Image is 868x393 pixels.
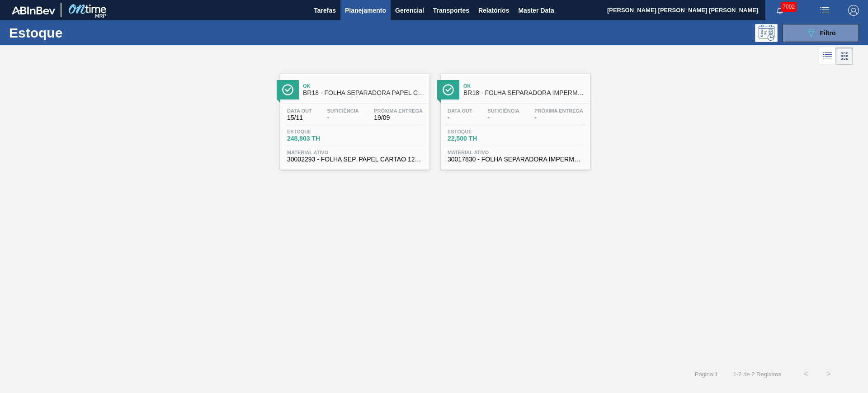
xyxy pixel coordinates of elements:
span: Data out [287,108,312,114]
span: Estoque [287,129,350,134]
a: ÍconeOkBR18 - FOLHA SEPARADORA IMPERMEAVELData out-Suficiência-Próxima Entrega-Estoque22,500 THMa... [434,67,594,170]
span: Próxima Entrega [534,108,583,114]
span: 30002293 - FOLHA SEP. PAPEL CARTAO 1200x1000M 350g [287,156,423,163]
span: Suficiência [327,108,359,114]
div: Visão em Lista [819,47,836,65]
span: Ok [303,83,425,89]
button: Filtro [782,24,859,42]
div: Pogramando: nenhum usuário selecionado [755,24,778,42]
span: 30017830 - FOLHA SEPARADORA IMPERMEAVEL [448,156,583,163]
span: 15/11 [287,114,312,121]
span: Planejamento [345,5,386,16]
span: 1 - 2 de 2 Registros [731,371,781,378]
span: Próxima Entrega [374,108,423,114]
span: Data out [448,108,472,114]
span: Ok [463,83,585,89]
span: - [534,114,583,121]
span: Gerencial [395,5,424,16]
img: Ícone [443,84,454,95]
button: Notificações [765,4,794,17]
img: Logout [848,5,859,16]
a: ÍconeOkBR18 - FOLHA SEPARADORA PAPEL CARTÃOData out15/11Suficiência-Próxima Entrega19/09Estoque24... [274,67,434,170]
span: 19/09 [374,114,423,121]
span: Página : 1 [695,371,718,378]
span: Estoque [448,129,511,134]
span: BR18 - FOLHA SEPARADORA IMPERMEAVEL [463,90,585,96]
span: 22,500 TH [448,135,511,142]
img: userActions [819,5,830,16]
div: Visão em Cards [836,47,853,65]
span: Material ativo [287,150,423,155]
img: TNhmsLtSVTkK8tSr43FrP2fwEKptu5GPRR3wAAAABJRU5ErkJggg== [12,6,55,14]
span: - [487,114,519,121]
span: - [448,114,472,121]
img: Ícone [282,84,293,95]
span: Material ativo [448,150,583,155]
span: Master Data [518,5,554,16]
button: < [795,363,817,385]
span: Transportes [433,5,469,16]
span: Relatórios [478,5,509,16]
span: - [327,114,359,121]
span: Suficiência [487,108,519,114]
button: > [817,363,840,385]
span: 7002 [781,2,797,12]
span: BR18 - FOLHA SEPARADORA PAPEL CARTÃO [303,90,425,96]
span: 248,803 TH [287,135,350,142]
span: Filtro [820,29,836,37]
span: Tarefas [314,5,336,16]
h1: Estoque [9,28,144,38]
